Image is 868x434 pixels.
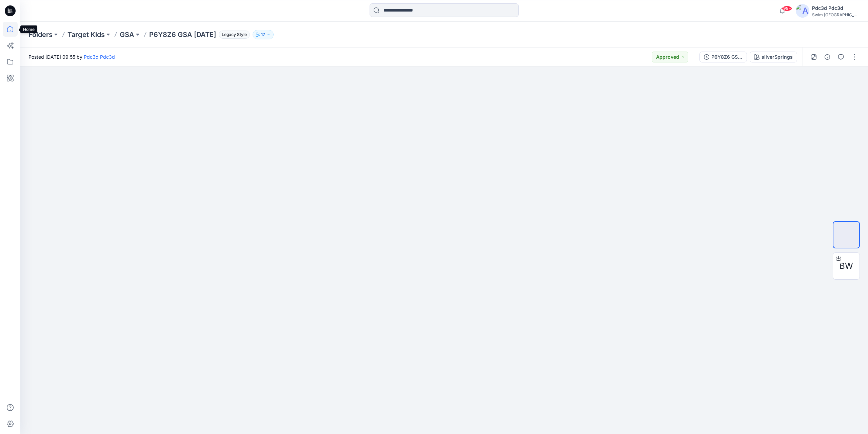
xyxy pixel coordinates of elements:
[812,4,860,12] div: Pdc3d Pdc3d
[216,30,250,39] button: Legacy Style
[120,30,134,39] a: GSA
[84,54,115,60] a: Pdc3d Pdc3d
[782,6,792,11] span: 99+
[28,30,53,39] a: Folders
[711,53,743,61] div: P6Y8Z6 GSA 2025.09.25
[28,53,115,60] span: Posted [DATE] 09:55 by
[219,31,250,39] span: Legacy Style
[762,53,793,61] div: silverSprings
[67,30,105,39] a: Target Kids
[833,222,859,248] img: image-25-09-2025-09:55:15
[149,30,216,39] p: P6Y8Z6 GSA [DATE]
[812,12,860,17] div: Swim [GEOGRAPHIC_DATA]
[796,4,809,18] img: avatar
[699,52,747,62] button: P6Y8Z6 GSA [DATE]
[253,30,274,39] button: 17
[750,52,797,62] button: silverSprings
[822,52,833,62] button: Details
[261,31,265,38] p: 17
[840,260,853,272] span: BW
